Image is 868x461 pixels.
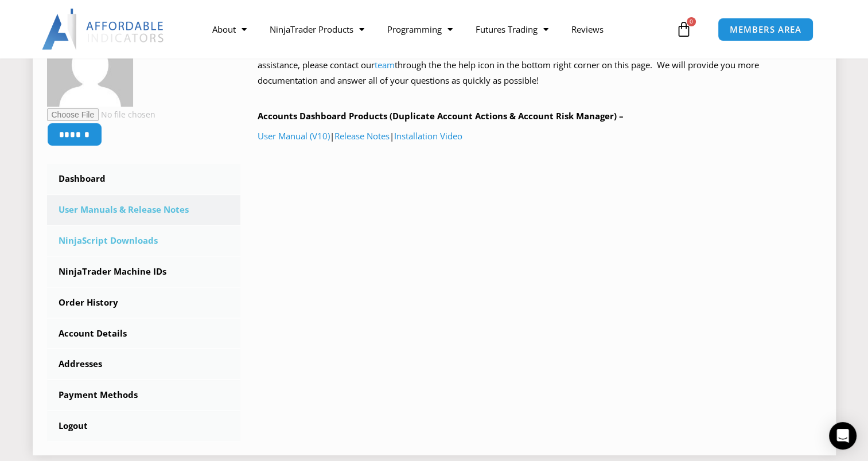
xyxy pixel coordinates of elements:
[730,25,801,34] span: MEMBERS AREA
[47,164,241,441] nav: Account pages
[687,17,696,26] span: 0
[258,110,624,122] b: Accounts Dashboard Products (Duplicate Account Actions & Account Risk Manager) –
[42,9,165,50] img: LogoAI | Affordable Indicators – NinjaTrader
[258,130,330,142] a: User Manual (V10)
[47,349,241,379] a: Addresses
[47,164,241,194] a: Dashboard
[47,195,241,225] a: User Manuals & Release Notes
[334,130,390,142] a: Release Notes
[47,288,241,318] a: Order History
[258,128,822,144] p: | |
[375,59,395,71] a: team
[258,41,822,89] p: Welcome to the library! User Manuals and Release notes are available below based on the products ...
[47,226,241,256] a: NinjaScript Downloads
[464,16,560,42] a: Futures Trading
[47,257,241,287] a: NinjaTrader Machine IDs
[829,422,857,450] div: Open Intercom Messenger
[47,21,133,107] img: feb287f52a06d62cc3007850bcdcd5e6d0b7eef017d8e96763ae60d6dd7208c1
[376,16,464,42] a: Programming
[201,16,258,42] a: About
[394,130,462,142] a: Installation Video
[659,13,709,46] a: 0
[201,16,673,42] nav: Menu
[718,18,813,41] a: MEMBERS AREA
[47,411,241,441] a: Logout
[47,319,241,349] a: Account Details
[258,16,376,42] a: NinjaTrader Products
[47,380,241,410] a: Payment Methods
[560,16,615,42] a: Reviews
